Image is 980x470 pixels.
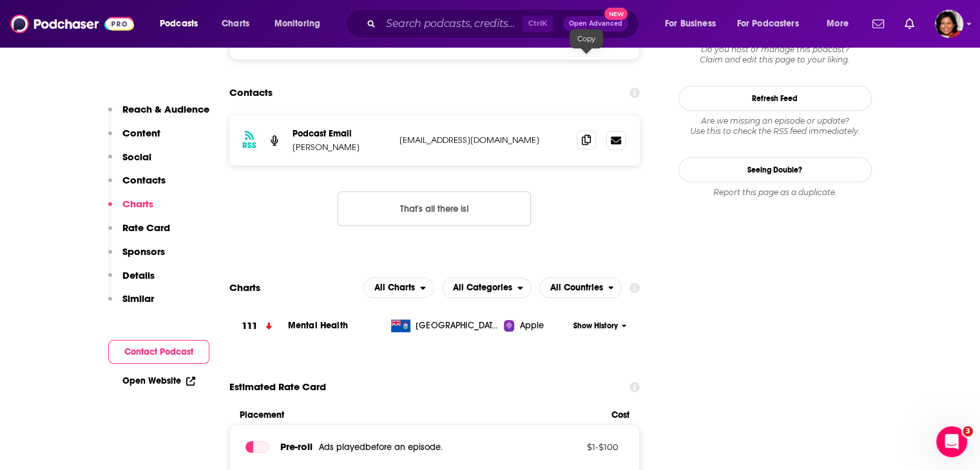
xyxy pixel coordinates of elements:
button: Similar [108,292,154,316]
span: Cayman Islands [416,319,499,332]
button: Reach & Audience [108,103,209,127]
a: Seeing Double? [678,157,872,182]
button: Content [108,127,160,151]
span: For Business [665,15,716,33]
span: All Charts [374,283,415,292]
button: Open AdvancedNew [563,16,628,32]
button: Social [108,151,151,174]
a: Charts [213,14,257,34]
p: Reach & Audience [122,103,209,115]
span: More [827,15,849,33]
button: open menu [151,14,215,34]
p: Details [122,269,155,281]
span: Ctrl K [523,15,553,32]
a: 111 [229,308,288,344]
span: New [604,8,628,20]
span: Charts [222,15,249,33]
button: Sponsors [108,245,165,269]
span: Podcasts [160,15,198,33]
span: Open Advanced [569,21,622,27]
span: Monitoring [274,15,320,33]
button: open menu [539,277,622,298]
p: $ 1 - $ 100 [535,442,619,452]
span: Pre -roll [280,440,312,453]
h3: 111 [242,319,258,334]
span: Logged in as terelynbc [935,10,963,38]
h3: RSS [242,140,256,151]
img: User Profile [935,10,963,38]
span: Estimated Rate Card [229,375,326,399]
p: Podcast Email [293,128,389,139]
p: Contacts [122,174,166,186]
span: All Countries [550,283,603,292]
button: open menu [442,277,532,298]
span: Apple [519,319,544,332]
button: open menu [656,14,732,34]
span: Ads played before an episode . [318,442,442,453]
h2: Platforms [363,277,434,298]
h2: Contacts [229,80,273,105]
a: Apple [504,319,569,332]
img: Podchaser - Follow, Share and Rate Podcasts [10,12,134,36]
span: All Categories [453,283,512,292]
span: For Podcasters [737,15,799,33]
button: open menu [363,277,434,298]
div: Search podcasts, credits, & more... [358,9,651,39]
button: open menu [818,14,865,34]
button: open menu [265,14,337,34]
a: Show notifications dropdown [867,13,889,35]
span: 3 [963,426,973,437]
button: Nothing here. [338,191,531,226]
input: Search podcasts, credits, & more... [381,14,523,34]
button: Show profile menu [935,10,963,38]
button: open menu [729,14,818,34]
span: Show History [573,321,618,332]
h2: Countries [539,277,622,298]
p: Sponsors [122,245,165,258]
p: Social [122,151,151,163]
button: Charts [108,198,153,221]
button: Show History [569,321,631,332]
p: Content [122,127,160,139]
h2: Charts [229,281,260,294]
p: [PERSON_NAME] [293,142,389,153]
button: Rate Card [108,221,170,245]
p: Similar [122,292,154,305]
span: Cost [611,409,629,420]
div: Report this page as a duplicate. [678,187,872,198]
a: Open Website [122,375,195,386]
span: Placement [240,409,601,420]
a: Mental Health [288,320,348,331]
div: Claim and edit this page to your liking. [678,44,872,65]
button: Refresh Feed [678,86,872,111]
iframe: Intercom live chat [936,426,967,457]
p: Rate Card [122,221,170,234]
h2: Categories [442,277,532,298]
span: Do you host or manage this podcast? [678,44,872,55]
p: Charts [122,198,153,210]
button: Contact Podcast [108,340,209,364]
p: [EMAIL_ADDRESS][DOMAIN_NAME] [399,135,567,146]
a: [GEOGRAPHIC_DATA] [386,319,504,332]
button: Details [108,269,155,293]
div: Are we missing an episode or update? Use this to check the RSS feed immediately. [678,116,872,136]
a: Show notifications dropdown [899,13,919,35]
div: Copy [570,29,603,48]
button: Contacts [108,174,166,198]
